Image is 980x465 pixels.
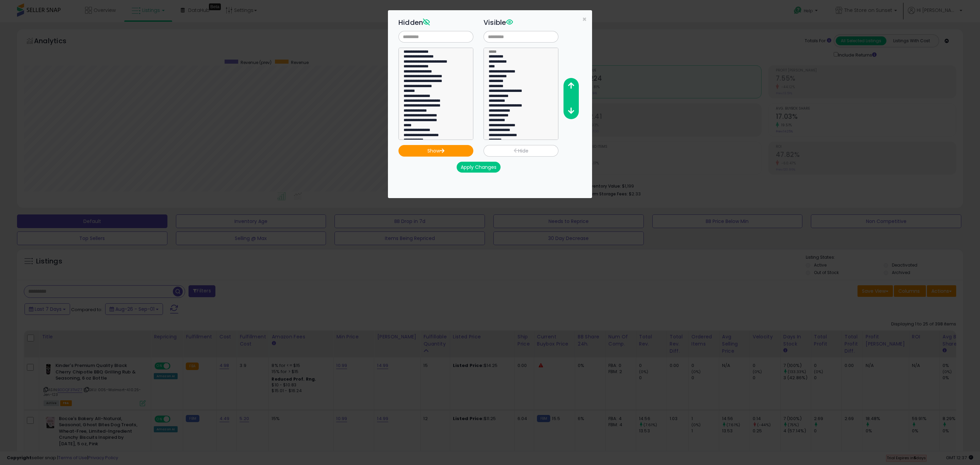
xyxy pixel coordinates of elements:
[398,145,473,157] button: Show
[484,17,558,28] h3: Visible
[398,17,473,28] h3: Hidden
[484,145,558,157] button: Hide
[457,162,501,173] button: Apply Changes
[582,14,587,24] span: ×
